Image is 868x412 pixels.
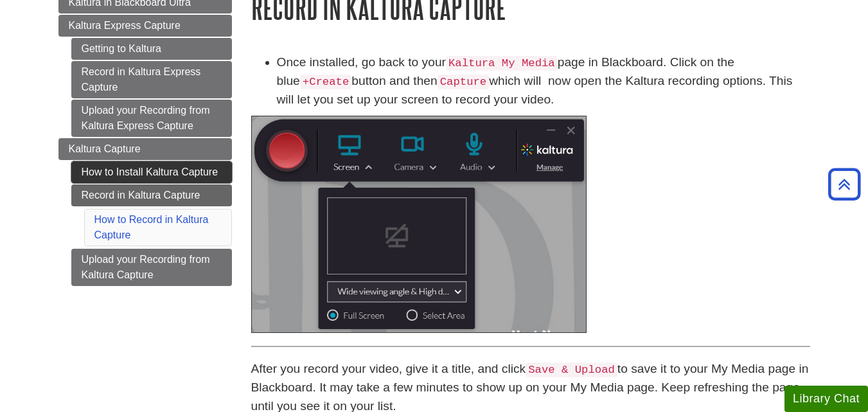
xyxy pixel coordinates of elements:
[526,363,617,377] code: Save & Upload
[69,143,141,154] span: Kaltura Capture
[824,175,865,193] a: Back to Top
[71,249,232,286] a: Upload your Recording from Kaltura Capture
[71,61,232,98] a: Record in Kaltura Express Capture
[94,214,209,240] a: How to Record in Kaltura Capture
[71,161,232,183] a: How to Install Kaltura Capture
[438,75,490,89] code: Capture
[277,53,810,109] li: Once installed, go back to your page in Blackboard. Click on the blue button and then which will ...
[300,75,352,89] code: +Create
[446,56,558,71] code: Kaltura My Media
[784,386,868,412] button: Library Chat
[58,138,232,160] a: Kaltura Capture
[58,15,232,37] a: Kaltura Express Capture
[251,116,587,333] img: kaltura dashboard
[71,38,232,60] a: Getting to Kaltura
[71,100,232,137] a: Upload your Recording from Kaltura Express Capture
[71,184,232,206] a: Record in Kaltura Capture
[69,20,181,31] span: Kaltura Express Capture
